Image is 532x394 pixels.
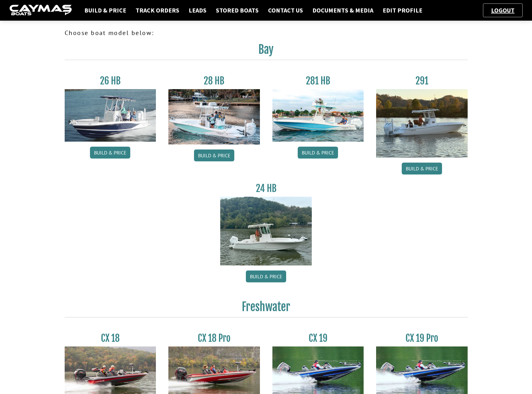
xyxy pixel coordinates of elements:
[309,6,376,14] a: Documents & Media
[213,6,262,14] a: Stored Boats
[132,6,182,14] a: Track Orders
[186,6,210,14] a: Leads
[168,332,260,344] h3: CX 18 Pro
[220,183,312,194] h3: 24 HB
[376,332,468,344] h3: CX 19 Pro
[65,75,156,87] h3: 26 HB
[90,147,130,159] a: Build & Price
[220,197,312,265] img: 24_HB_thumbnail.jpg
[402,163,442,174] a: Build & Price
[488,6,518,14] a: Logout
[272,332,364,344] h3: CX 19
[376,89,468,158] img: 291_Thumbnail.jpg
[246,270,286,282] a: Build & Price
[65,43,468,60] h2: Bay
[298,147,338,159] a: Build & Price
[65,89,156,142] img: 26_new_photo_resized.jpg
[65,332,156,344] h3: CX 18
[168,75,260,87] h3: 28 HB
[194,149,234,161] a: Build & Price
[9,5,72,16] img: caymas-dealer-connect-2ed40d3bc7270c1d8d7ffb4b79bf05adc795679939227970def78ec6f6c03838.gif
[65,28,468,38] p: Choose boat model below:
[81,6,129,14] a: Build & Price
[376,75,468,87] h3: 291
[272,89,364,142] img: 28-hb-twin.jpg
[265,6,306,14] a: Contact Us
[65,300,468,317] h2: Freshwater
[272,75,364,87] h3: 281 HB
[168,89,260,144] img: 28_hb_thumbnail_for_caymas_connect.jpg
[380,6,425,14] a: Edit Profile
